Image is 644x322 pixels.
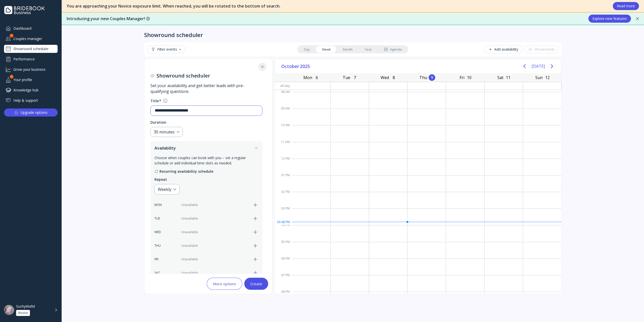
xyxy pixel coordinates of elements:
[532,62,545,71] button: [DATE]
[300,62,311,70] span: 2025
[147,45,185,53] button: Filter events
[154,203,162,207] div: MON
[181,271,249,275] div: Unavailable
[275,239,292,256] div: 05 PM
[275,272,292,289] div: 07 PM
[275,222,292,239] div: 04 PM
[592,17,627,21] div: Explore new features
[275,172,292,189] div: 01 PM
[458,74,466,81] div: Fri
[379,74,390,81] div: Wed
[275,156,292,172] div: 12 PM
[302,74,314,81] div: Mon
[4,305,14,315] img: dpr=2,fit=cover,g=face,w=48,h=48
[150,120,166,125] div: Duration
[154,230,162,234] div: WED
[154,243,162,248] div: THU
[341,74,352,81] div: Tue
[181,243,249,248] div: Unavailable
[154,155,258,166] div: Choose when couples can book with you – set a regular schedule or add individual time slots as ne...
[4,55,58,63] a: Performance
[275,89,292,105] div: 08 AM
[4,24,58,32] a: Dashboard
[275,139,292,156] div: 11 AM
[505,74,511,81] div: 11
[384,47,402,52] div: Agenda
[617,4,635,8] div: Read more
[4,86,58,94] a: Knowledge hub
[150,141,262,155] button: Availability
[207,278,242,290] button: More options
[429,74,435,81] div: 9
[4,45,58,53] a: Showround scheduler
[524,45,559,53] button: Showrounds
[359,46,378,53] a: Year
[275,82,292,89] div: All-day
[181,216,249,221] div: Unavailable
[150,98,159,103] div: Title
[4,109,58,117] button: Upgrade options
[279,62,313,70] button: October2025
[275,289,292,295] div: 08 PM
[244,278,268,290] button: Create
[281,62,300,70] span: October
[418,74,429,81] div: Thu
[213,282,236,286] div: More options
[154,257,162,262] div: FRI
[154,271,162,275] div: SAT
[10,75,14,79] div: 1
[250,282,262,286] div: Create
[275,189,292,205] div: 02 PM
[4,65,58,74] a: Grow your business
[488,47,518,51] div: Add availability
[154,216,162,221] div: TUE
[519,61,530,71] button: Previous page
[275,122,292,139] div: 10 AM
[544,74,551,81] div: 12
[316,46,337,53] a: Week
[10,34,14,38] div: 1
[4,76,58,84] div: Your profile
[4,76,58,84] a: Your profile1
[547,61,557,71] button: Next page
[158,186,171,192] div: Weekly
[352,74,358,81] div: 7
[4,96,58,104] a: Help & support
[466,74,472,81] div: 10
[496,74,505,81] div: Sat
[528,47,555,51] div: Showrounds
[613,2,639,10] button: Read more
[154,169,258,174] div: Recurring availability schedule
[275,105,292,122] div: 09 AM
[67,3,608,9] div: You are approaching your Novice exposure limit. When reached, you will be rotated to the bottom o...
[154,129,175,135] div: 30 minutes
[337,46,359,53] a: Month
[67,16,583,22] div: Introducing your new Couples Manager! 😍
[154,177,167,182] div: Repeat
[275,256,292,272] div: 06 PM
[18,311,28,315] div: Novice
[181,203,249,207] div: Unavailable
[484,45,522,53] button: Add availability
[16,304,35,309] div: SuchyWafel
[588,15,631,23] button: Explore new features
[151,47,181,51] div: Filter events
[275,205,292,222] div: 03 PM
[314,74,320,81] div: 6
[4,34,58,43] div: Couples manager
[20,109,48,116] div: Upgrade options
[150,73,262,79] h5: Showround scheduler
[298,46,316,53] a: Day
[534,74,544,81] div: Sun
[150,83,262,94] div: Set your availability and get better leads with pre-qualifying questions
[390,74,397,81] div: 8
[4,34,58,43] a: Couples manager1
[181,257,249,262] div: Unavailable
[181,230,249,234] div: Unavailable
